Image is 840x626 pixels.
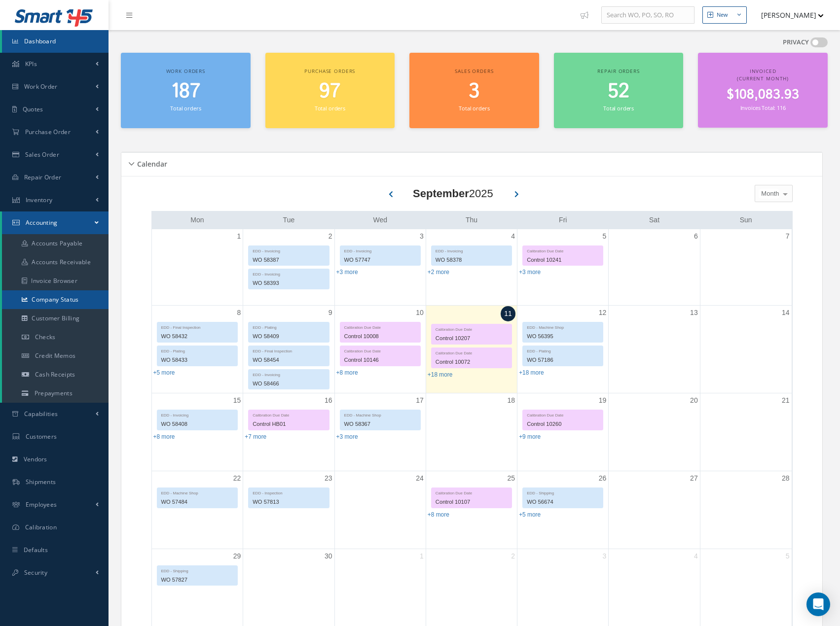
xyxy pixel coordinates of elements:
[700,229,791,306] td: September 7, 2025
[340,346,420,354] div: Calibration Due Date
[249,254,329,266] div: WO 58387
[780,393,792,408] a: September 21, 2025
[517,393,609,471] td: September 19, 2025
[323,393,334,408] a: September 16, 2025
[153,369,175,376] a: Show 5 more events
[519,511,541,518] a: Show 5 more events
[334,229,426,306] td: September 3, 2025
[24,568,47,577] span: Security
[700,393,791,471] td: September 21, 2025
[601,6,694,24] input: Search WO, PO, SO, RO
[170,104,201,112] small: Total orders
[249,331,329,342] div: WO 58409
[152,393,243,471] td: September 15, 2025
[26,218,58,227] span: Accounting
[2,290,109,309] a: Company Status
[506,471,517,486] a: September 25, 2025
[414,471,426,486] a: September 24, 2025
[523,410,603,418] div: Calibration Due Date
[340,418,420,430] div: WO 58367
[2,347,109,365] a: Credit Memos
[517,229,609,306] td: September 5, 2025
[780,471,792,486] a: September 28, 2025
[501,306,515,321] a: September 11, 2025
[249,370,329,378] div: EDD - Invoicing
[157,331,238,342] div: WO 58432
[327,306,334,320] a: September 9, 2025
[609,229,700,306] td: September 6, 2025
[523,418,603,430] div: Control 10260
[35,351,76,360] span: Credit Memos
[25,523,57,531] span: Calibration
[700,305,791,393] td: September 14, 2025
[371,214,389,226] a: Wednesday
[340,331,420,342] div: Control 10008
[517,471,609,549] td: September 26, 2025
[249,378,329,389] div: WO 58466
[2,272,109,290] a: Invoice Browser
[24,546,48,554] span: Defaults
[336,369,358,376] a: Show 8 more events
[597,393,609,408] a: September 19, 2025
[334,393,426,471] td: September 17, 2025
[692,549,700,563] a: October 4, 2025
[432,246,511,254] div: EDD - Invoicing
[647,214,661,226] a: Saturday
[509,549,517,563] a: October 2, 2025
[231,549,243,563] a: September 29, 2025
[426,229,517,306] td: September 4, 2025
[157,354,238,366] div: WO 58433
[464,214,479,226] a: Thursday
[609,471,700,549] td: September 27, 2025
[740,104,786,111] small: Invoices Total: 116
[413,187,469,200] b: September
[418,229,426,243] a: September 3, 2025
[334,305,426,393] td: September 10, 2025
[243,305,334,393] td: September 9, 2025
[432,324,511,333] div: Calibration Due Date
[2,30,109,53] a: Dashboard
[152,229,243,306] td: September 1, 2025
[315,104,345,112] small: Total orders
[243,229,334,306] td: September 2, 2025
[603,104,634,112] small: Total orders
[2,234,109,253] a: Accounts Payable
[426,393,517,471] td: September 18, 2025
[609,393,700,471] td: September 20, 2025
[323,471,334,486] a: September 23, 2025
[469,77,479,105] span: 3
[780,306,792,320] a: September 14, 2025
[519,433,541,440] a: Show 9 more events
[231,471,243,486] a: September 22, 2025
[327,229,334,243] a: September 2, 2025
[157,418,238,430] div: WO 58408
[35,389,73,397] span: Prepayments
[432,348,511,356] div: Calibration Due Date
[700,471,791,549] td: September 28, 2025
[752,5,824,25] button: [PERSON_NAME]
[609,305,700,393] td: September 13, 2025
[414,306,426,320] a: September 10, 2025
[413,185,493,202] div: 2025
[688,393,700,408] a: September 20, 2025
[717,11,728,19] div: New
[2,328,109,347] a: Checks
[23,105,43,113] span: Quotes
[152,305,243,393] td: September 8, 2025
[249,418,329,430] div: Control HB01
[784,229,792,243] a: September 7, 2025
[2,309,109,328] a: Customer Billing
[523,354,603,366] div: WO 57186
[455,68,493,74] span: Sales orders
[414,393,426,408] a: September 17, 2025
[601,229,609,243] a: September 5, 2025
[727,85,799,104] span: $108,083.93
[336,269,358,276] a: Show 3 more events
[2,211,109,234] a: Accounting
[523,322,603,331] div: EDD - Machine Shop
[432,356,511,368] div: Control 10072
[340,254,420,266] div: WO 57747
[24,37,56,45] span: Dashboard
[506,393,517,408] a: September 18, 2025
[432,488,511,496] div: Calibration Due Date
